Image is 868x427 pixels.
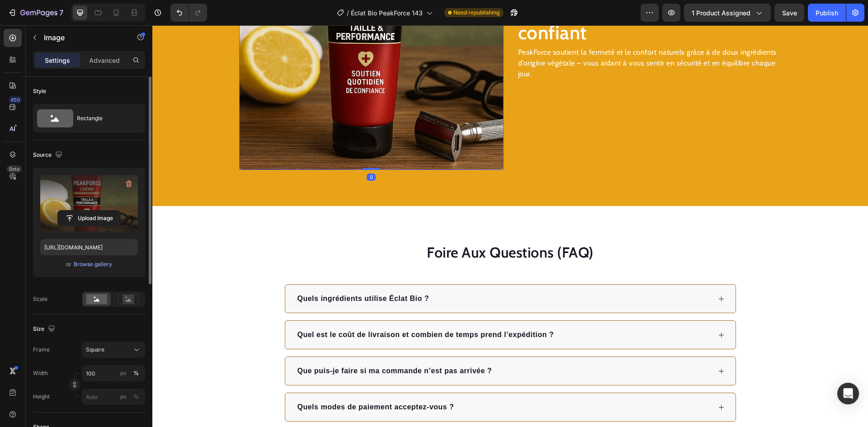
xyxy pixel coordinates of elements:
div: Style [33,87,46,95]
h2: Foire Aux Questions (FAQ) [132,217,584,238]
span: or [66,259,71,270]
label: Width [33,369,48,377]
div: Size [33,323,57,335]
div: 0 [214,148,223,155]
p: Settings [45,56,70,65]
button: Browse gallery [73,260,113,269]
button: px [131,391,142,402]
div: Rectangle [77,108,132,129]
p: 7 [59,7,63,18]
button: Upload Image [57,210,121,226]
p: Quel est le coût de livraison et combien de temps prend l’expédition ? [145,304,402,315]
span: Need republishing [453,9,500,17]
div: 450 [9,96,22,103]
div: Publish [816,8,838,18]
div: px [120,369,127,377]
p: Que puis-je faire si ma commande n’est pas arrivée ? [145,340,340,351]
div: % [133,369,139,377]
p: Quels modes de paiement acceptez-vous ? [145,376,302,387]
button: % [118,368,129,379]
div: Scale [33,295,47,303]
div: Source [33,149,64,161]
button: Square [82,342,145,358]
div: Open Intercom Messenger [837,383,859,404]
button: 1 product assigned [684,4,771,22]
button: Save [774,4,804,22]
iframe: Design area [152,25,868,427]
span: 1 product assigned [692,8,750,18]
p: Advanced [89,56,120,65]
div: Browse gallery [74,260,112,268]
p: Image [44,32,121,43]
div: Beta [7,165,22,173]
input: px% [82,389,145,405]
button: px [131,368,142,379]
button: 7 [4,4,67,22]
span: Square [86,346,104,354]
button: Publish [808,4,846,22]
div: Undo/Redo [170,4,207,22]
span: Save [782,9,797,17]
p: Quels ingrédients utilise Éclat Bio ? [145,268,277,279]
label: Frame [33,346,50,354]
div: px [120,393,127,401]
input: https://example.com/image.jpg [40,239,138,255]
span: Éclat Bio PeakForce 143 [351,8,423,18]
div: % [133,393,139,401]
input: px% [82,365,145,381]
label: Height [33,393,50,401]
button: % [118,391,129,402]
span: / [347,8,349,18]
